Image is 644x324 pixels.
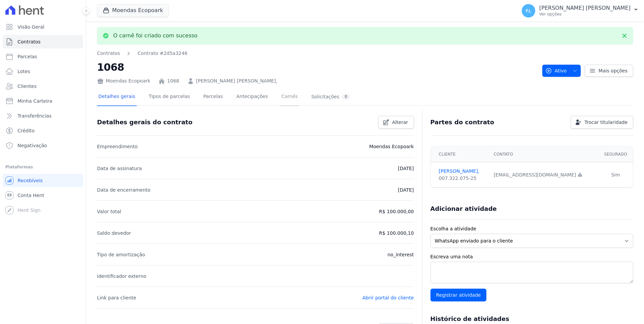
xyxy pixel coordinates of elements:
[97,229,131,237] p: Saldo devedor
[18,112,52,119] span: Transferências
[311,94,350,100] div: Solicitações
[97,142,138,151] p: Empreendimento
[235,88,269,106] a: Antecipações
[97,50,120,57] a: Contratos
[378,116,414,129] a: Alterar
[97,207,121,216] p: Valor total
[392,119,408,126] span: Alterar
[18,192,44,199] span: Conta Hent
[3,79,83,93] a: Clientes
[379,207,414,216] p: R$ 100.000,00
[18,53,37,60] span: Parcelas
[148,88,191,106] a: Tipos de parcelas
[137,50,187,57] a: Contrato #2d5a3246
[18,142,47,149] span: Negativação
[599,67,627,74] span: Mais opções
[430,253,633,260] label: Escreva uma nota
[430,315,509,323] h3: Histórico de atividades
[584,119,627,126] span: Trocar titularidade
[18,38,40,45] span: Contratos
[430,118,494,126] h3: Partes do contrato
[97,294,136,302] p: Link para cliente
[439,175,486,182] div: 007.322.075-25
[97,88,137,106] a: Detalhes gerais
[379,229,414,237] p: R$ 100.000,10
[97,50,188,57] nav: Breadcrumb
[202,88,224,106] a: Parcelas
[5,163,80,171] div: Plataformas
[3,20,83,34] a: Visão Geral
[430,205,497,213] h3: Adicionar atividade
[490,147,599,162] th: Contato
[430,225,633,232] label: Escolha a atividade
[439,168,486,175] a: [PERSON_NAME],
[18,177,43,184] span: Recebíveis
[3,50,83,63] a: Parcelas
[97,4,169,17] button: Moendas Ecopoark
[585,65,633,77] a: Mais opções
[542,65,581,77] button: Ativo
[369,142,414,151] p: Moendas Ecopoark
[97,50,537,57] nav: Breadcrumb
[18,24,44,30] span: Visão Geral
[18,68,30,75] span: Lotes
[18,127,35,134] span: Crédito
[525,8,532,13] span: RL
[539,5,631,11] p: [PERSON_NAME] [PERSON_NAME]
[494,171,594,179] div: [EMAIL_ADDRESS][DOMAIN_NAME]
[113,32,197,39] p: O carnê foi criado com sucesso
[97,60,537,75] h2: 1068
[97,251,145,259] p: Tipo de amortização
[362,295,414,300] a: Abrir portal do cliente
[3,94,83,108] a: Minha Carteira
[3,124,83,137] a: Crédito
[398,186,414,194] p: [DATE]
[545,65,567,77] span: Ativo
[167,77,179,85] a: 1068
[3,35,83,48] a: Contratos
[97,77,150,85] div: Moendas Ecopoark
[280,88,299,106] a: Carnês
[598,162,633,188] td: Sim
[310,88,351,106] a: Solicitações0
[97,272,146,280] p: Identificador externo
[3,65,83,78] a: Lotes
[431,147,490,162] th: Cliente
[3,109,83,123] a: Transferências
[196,77,278,85] a: [PERSON_NAME] [PERSON_NAME],
[3,189,83,202] a: Conta Hent
[3,139,83,152] a: Negativação
[18,98,52,104] span: Minha Carteira
[516,1,644,20] button: RL [PERSON_NAME] [PERSON_NAME] Ver opções
[398,164,414,172] p: [DATE]
[571,116,633,129] a: Trocar titularidade
[430,289,487,301] input: Registrar atividade
[598,147,633,162] th: Segurado
[387,251,414,259] p: no_interest
[97,164,142,172] p: Data de assinatura
[97,118,192,126] h3: Detalhes gerais do contrato
[539,11,631,17] p: Ver opções
[97,186,151,194] p: Data de encerramento
[18,83,36,90] span: Clientes
[3,174,83,187] a: Recebíveis
[342,94,350,100] div: 0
